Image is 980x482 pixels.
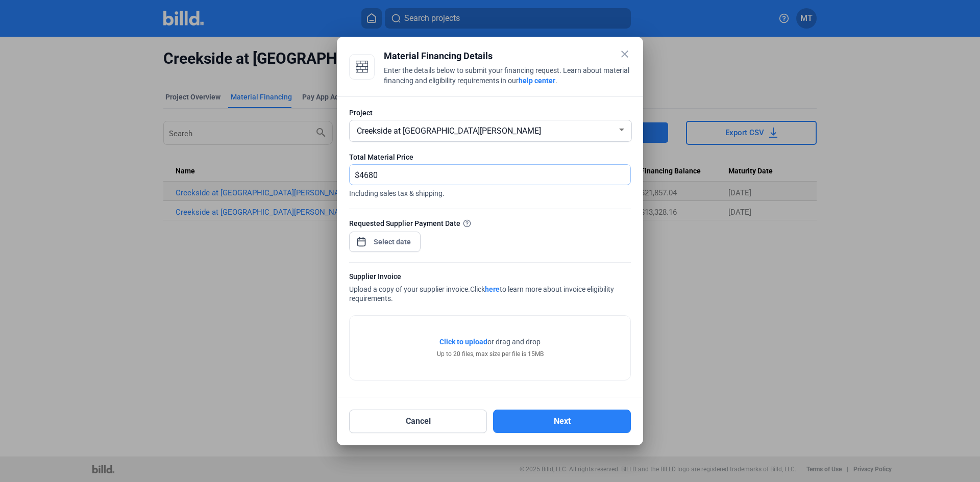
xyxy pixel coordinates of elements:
span: Click to learn more about invoice eligibility requirements. [349,285,614,302]
input: 0.00 [359,165,630,185]
input: Select date [371,236,414,248]
button: Cancel [349,410,487,433]
span: . [555,77,557,85]
a: here [485,285,500,293]
span: or drag and drop [487,337,541,347]
span: Creekside at [GEOGRAPHIC_DATA][PERSON_NAME] [357,126,541,136]
button: Open calendar [356,232,366,242]
div: Total Material Price [349,152,631,162]
a: help center [519,77,555,85]
div: Enter the details below to submit your financing request. Learn about material financing and elig... [384,65,631,88]
div: Up to 20 files, max size per file is 15MB [437,349,544,359]
button: Next [493,410,631,433]
span: Including sales tax & shipping. [349,185,631,198]
div: Requested Supplier Payment Date [349,218,631,229]
div: Supplier Invoice [349,271,631,284]
div: Material Financing Details [384,49,631,63]
mat-icon: close [619,48,631,60]
div: Upload a copy of your supplier invoice. [349,271,631,305]
div: Project [349,108,631,118]
span: $ [350,165,359,182]
span: Click to upload [439,338,487,346]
